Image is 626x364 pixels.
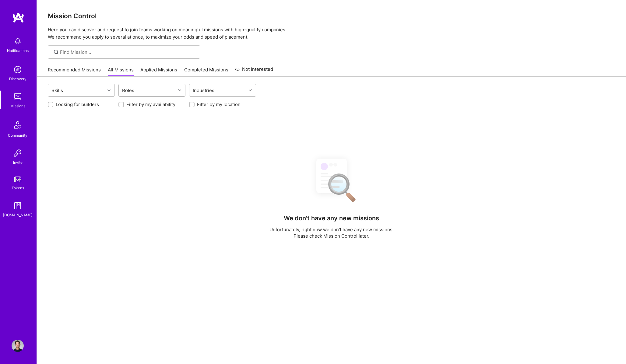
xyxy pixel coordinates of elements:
div: Roles [121,86,136,95]
p: Unfortunately, right now we don't have any new missions. [269,226,394,233]
a: User Avatar [10,340,25,352]
img: teamwork [12,91,24,103]
img: guide book [12,200,24,212]
img: User Avatar [12,340,24,352]
div: Invite [13,159,23,166]
label: Looking for builders [56,101,99,108]
a: Recommended Missions [48,67,101,77]
i: icon SearchGrey [53,49,60,56]
p: Please check Mission Control later. [269,233,394,239]
img: Invite [12,147,24,159]
div: Notifications [7,47,29,54]
i: icon Chevron [178,89,181,92]
img: tokens [14,177,21,182]
div: [DOMAIN_NAME] [3,212,33,218]
i: icon Chevron [107,89,111,92]
div: Industries [191,86,216,95]
i: icon Chevron [249,89,252,92]
div: Community [8,132,27,139]
div: Skills [50,86,65,95]
img: No Results [306,153,357,206]
a: Applied Missions [140,67,177,77]
a: Not Interested [235,66,273,77]
label: Filter by my location [197,101,241,108]
input: Find Mission... [60,49,195,55]
h3: Mission Control [48,12,615,20]
img: discovery [12,64,24,76]
div: Tokens [12,185,24,191]
p: Here you can discover and request to join teams working on meaningful missions with high-quality ... [48,26,615,41]
a: All Missions [108,67,134,77]
img: bell [12,35,24,47]
h4: We don't have any new missions [284,215,379,222]
a: Completed Missions [184,67,228,77]
label: Filter by my availability [126,101,175,108]
div: Discovery [9,76,26,82]
div: Missions [10,103,25,109]
img: Community [10,118,25,132]
img: logo [12,12,24,23]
